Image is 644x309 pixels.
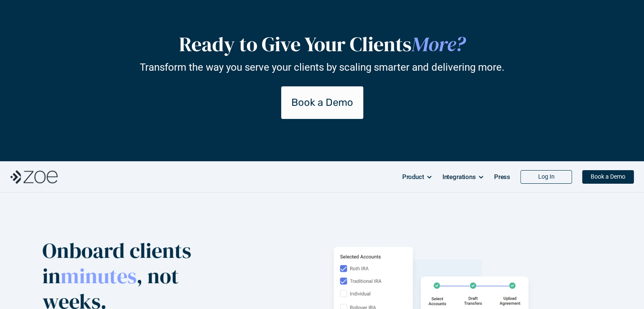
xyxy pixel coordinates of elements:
p: Product [402,171,424,183]
p: Log In [538,173,555,180]
span: minutes [61,261,136,290]
a: Book a Demo [281,86,363,119]
a: Book a Demo [582,170,634,184]
p: Book a Demo [291,97,353,109]
p: Book a Demo [591,173,625,180]
p: Press [494,171,510,183]
p: Transform the way you serve your clients by scaling smarter and delivering more. [140,61,504,74]
p: Integrations [442,171,476,183]
span: More? [412,30,465,58]
a: Log In [520,170,572,184]
h2: Ready to Give Your Clients [111,32,534,57]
